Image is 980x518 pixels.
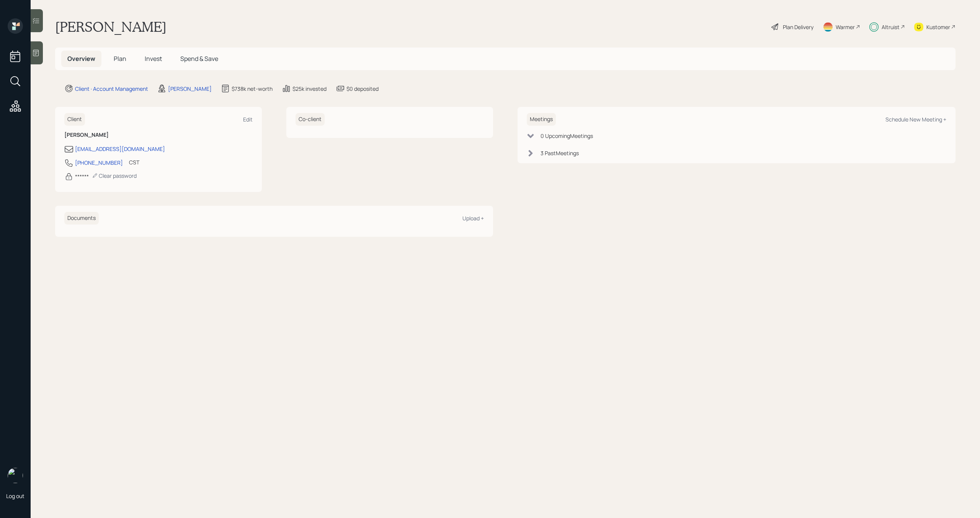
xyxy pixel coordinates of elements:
[926,23,950,31] div: Kustomer
[292,85,327,93] div: $25k invested
[6,492,24,500] div: Log out
[885,116,946,123] div: Schedule New Meeting +
[836,23,855,31] div: Warmer
[55,18,167,35] h1: [PERSON_NAME]
[296,113,325,126] h6: Co-client
[92,172,137,179] div: Clear password
[462,215,484,222] div: Upload +
[232,85,273,93] div: $738k net-worth
[64,113,85,126] h6: Client
[243,116,253,123] div: Edit
[527,113,556,126] h6: Meetings
[882,23,900,31] div: Altruist
[541,132,593,140] div: 0 Upcoming Meeting s
[64,132,253,138] h6: [PERSON_NAME]
[180,54,218,63] span: Spend & Save
[75,85,148,93] div: Client · Account Management
[64,212,99,225] h6: Documents
[346,85,379,93] div: $0 deposited
[8,468,23,483] img: michael-russo-headshot.png
[114,54,126,63] span: Plan
[75,145,165,153] div: [EMAIL_ADDRESS][DOMAIN_NAME]
[67,54,95,63] span: Overview
[145,54,162,63] span: Invest
[541,149,579,157] div: 3 Past Meeting s
[129,158,139,166] div: CST
[783,23,813,31] div: Plan Delivery
[75,159,123,167] div: [PHONE_NUMBER]
[168,85,212,93] div: [PERSON_NAME]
